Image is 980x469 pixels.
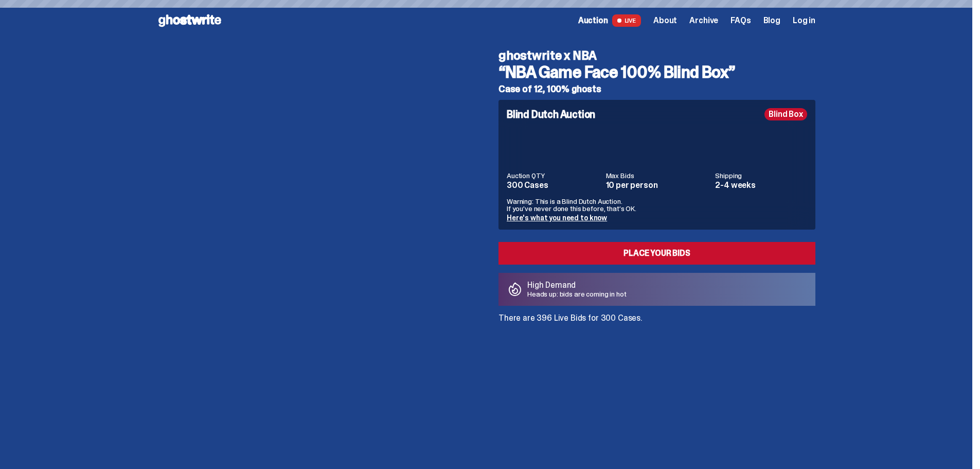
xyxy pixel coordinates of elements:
a: Blog [763,16,780,25]
h3: “NBA Game Face 100% Blind Box” [498,64,815,80]
dd: 2-4 weeks [715,181,807,189]
dt: Shipping [715,172,807,179]
a: FAQs [730,16,751,25]
a: Auction LIVE [578,14,641,27]
dd: 10 per person [606,181,709,189]
p: Warning: This is a Blind Dutch Auction. If you’ve never done this before, that’s OK. [507,198,807,212]
h5: Case of 12, 100% ghosts [498,84,815,94]
dt: Auction QTY [507,172,600,179]
span: Auction [578,16,608,25]
div: Blind Box [764,108,807,120]
h4: ghostwrite x NBA [498,49,815,62]
a: Here's what you need to know [507,213,607,222]
a: Place your Bids [498,242,815,265]
dd: 300 Cases [507,181,600,189]
p: There are 396 Live Bids for 300 Cases. [498,314,815,322]
dt: Max Bids [606,172,709,179]
p: Heads up: bids are coming in hot [527,290,627,298]
p: High Demand [527,281,627,289]
h4: Blind Dutch Auction [507,109,595,119]
a: Log in [793,16,815,25]
a: About [653,16,677,25]
a: Archive [689,16,718,25]
span: LIVE [612,14,642,27]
